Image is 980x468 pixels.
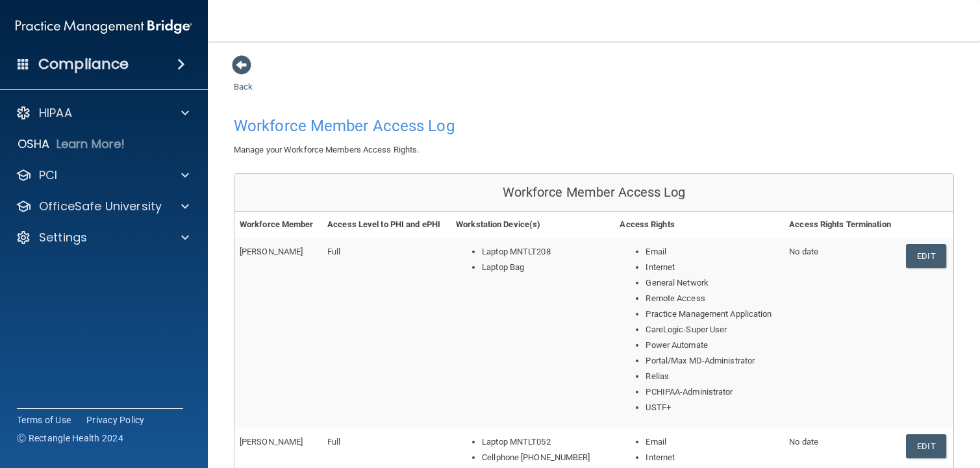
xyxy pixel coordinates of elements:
li: Laptop MNTLT052 [482,434,609,450]
li: Portal/Max MD-Administrator [646,353,779,369]
p: Learn More! [57,136,125,152]
p: OSHA [18,136,50,152]
p: HIPAA [39,105,72,121]
li: Practice Management Application [646,306,779,322]
span: [PERSON_NAME] [240,247,303,256]
a: HIPAA [16,105,189,121]
a: Edit [906,434,946,458]
span: [PERSON_NAME] [240,437,303,447]
a: PCI [16,167,189,183]
li: CareLogic-Super User [646,322,779,338]
img: PMB logo [16,14,192,40]
p: Settings [39,230,87,245]
li: Laptop MNTLT208 [482,244,609,260]
span: No date [789,247,818,256]
span: Full [327,437,340,447]
p: PCI [39,167,57,183]
li: USTF+ [646,400,779,415]
a: Settings [16,230,189,245]
th: Access Rights [614,212,784,238]
span: Manage your Workforce Members Access Rights. [234,145,419,154]
li: Relias [646,369,779,384]
div: Workforce Member Access Log [234,174,953,212]
span: No date [789,437,818,447]
li: Power Automate [646,338,779,353]
a: Privacy Policy [86,413,145,426]
th: Access Rights Termination [784,212,901,238]
li: Email [646,434,779,450]
li: PCHIPAA-Administrator [646,384,779,400]
li: Cellphone [PHONE_NUMBER] [482,450,609,465]
li: Internet [646,450,779,465]
a: Edit [906,244,946,268]
li: Laptop Bag [482,260,609,275]
th: Workforce Member [234,212,322,238]
h4: Compliance [38,55,129,73]
a: OfficeSafe University [16,199,189,214]
li: Internet [646,260,779,275]
p: OfficeSafe University [39,199,162,214]
th: Workstation Device(s) [451,212,614,238]
a: Terms of Use [17,413,71,426]
li: General Network [646,275,779,291]
li: Email [646,244,779,260]
span: Full [327,247,340,256]
th: Access Level to PHI and ePHI [322,212,451,238]
li: Remote Access [646,291,779,306]
span: Ⓒ Rectangle Health 2024 [17,432,123,445]
h4: Workforce Member Access Log [234,117,584,134]
a: Back [234,66,253,92]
